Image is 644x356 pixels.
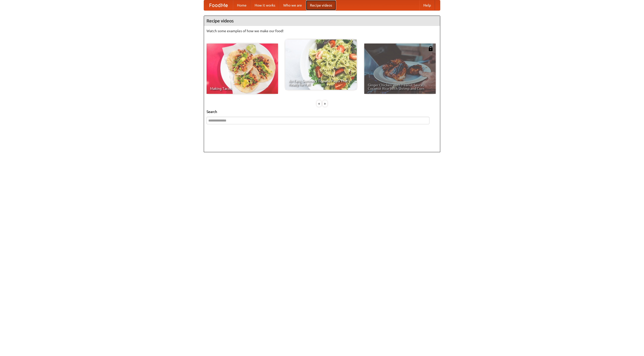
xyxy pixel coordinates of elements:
a: Help [419,0,435,10]
a: How it works [251,0,279,10]
a: Home [233,0,251,10]
a: Making Tacos [207,44,278,94]
a: Recipe videos [306,0,336,10]
a: FoodMe [204,0,233,10]
span: An Easy, Summery Tomato Pasta That's Ready for Fall [289,79,353,86]
div: » [323,100,327,107]
img: 483408.png [428,46,433,51]
p: Watch some examples of how we make our food! [207,28,437,33]
div: « [317,100,321,107]
span: Making Tacos [210,87,274,90]
h4: Recipe videos [204,16,440,26]
a: Who we are [279,0,306,10]
h5: Search [207,109,437,114]
a: An Easy, Summery Tomato Pasta That's Ready for Fall [285,39,357,90]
